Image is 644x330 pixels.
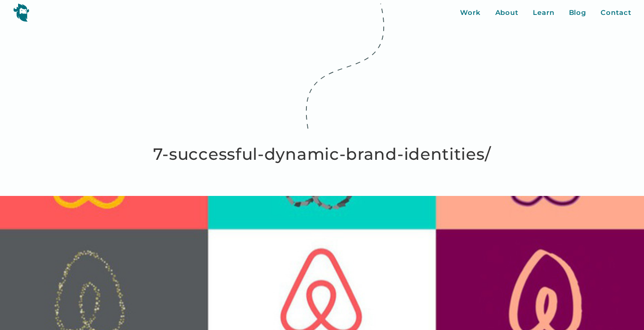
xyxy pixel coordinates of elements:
img: yeti logo icon [13,3,29,22]
a: Work [460,8,481,18]
h1: 7-successful-dynamic-brand-identities/ [153,141,491,167]
a: About [495,8,519,18]
a: Contact [601,8,631,18]
a: Learn [533,8,555,18]
a: Blog [569,8,587,18]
